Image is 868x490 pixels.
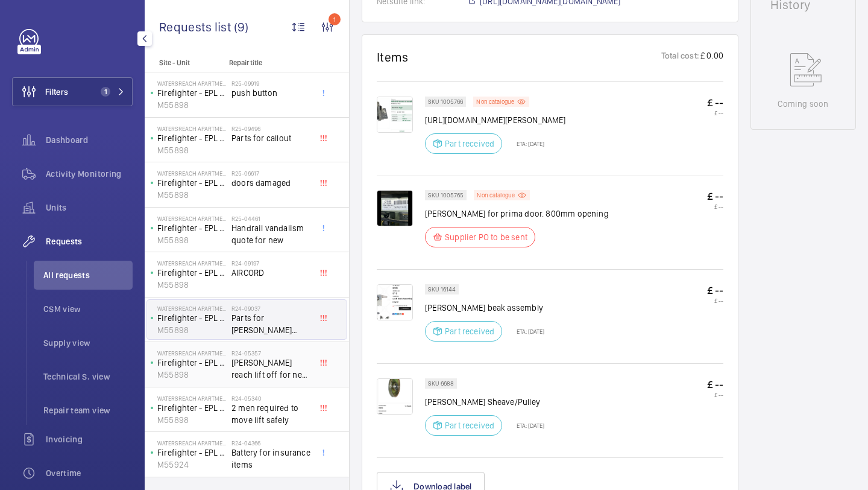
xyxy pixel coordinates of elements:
p: £ -- [707,297,723,304]
p: Site - Unit [145,59,224,67]
p: Firefighter - EPL Passenger Lift No 1 3-40 [157,132,227,144]
h1: Items [377,49,409,65]
p: Part received [445,325,494,337]
span: Supply view [43,337,133,349]
span: Units [46,202,133,214]
p: M55898 [157,144,227,156]
img: w9GnniTlyFJF_Wspu0OlDhM6VYpiOXg-V52EXsEgdyBuC2VK.png [377,97,413,133]
span: [PERSON_NAME] reach lift off for new skate [231,357,311,381]
p: £ 0.00 [699,49,723,65]
p: £ -- [707,190,723,203]
p: Coming soon [778,98,828,110]
p: Firefighter - EPL Passenger Lift No 1 3-40 [157,177,227,189]
img: gj4HFytg-fkO9EMDxetXt7SYLZixN-Y4yjqxyVl6B9kpxhXN.jpeg [377,378,413,415]
p: Firefighter - EPL Passenger Lift No 1 3-40 [157,402,227,414]
p: Firefighter - EPL Passenger Lift No 1 3-40 [157,267,227,279]
p: Watersreach Apartments - High Risk Building [157,305,227,312]
p: M55898 [157,279,227,291]
h2: R25-04461 [231,215,311,222]
p: Watersreach Apartments - High Risk Building [157,259,227,267]
span: 2 men required to move lift safely [231,402,311,426]
span: Dashboard [46,134,133,146]
p: £ -- [707,378,723,391]
h2: R25-09496 [231,125,311,132]
p: M55898 [157,189,227,201]
span: Parts for [PERSON_NAME] landing door [231,312,311,336]
span: Overtime [46,467,133,479]
span: Handrail vandalism quote for new [231,222,311,246]
p: £ -- [707,97,723,109]
p: Watersreach Apartments - High Risk Building [157,395,227,402]
p: Part received [445,138,494,150]
p: £ -- [707,109,723,116]
p: Watersreach Apartments - High Risk Building [157,80,227,87]
p: ETA: [DATE] [509,328,544,335]
p: M55898 [157,324,227,336]
p: SKU 6688 [428,381,454,386]
span: All requests [43,269,133,281]
p: Watersreach Apartments - High Risk Building [157,125,227,132]
p: Repair title [229,59,309,67]
span: Invoicing [46,433,133,445]
p: Watersreach Apartments - High Risk Building [157,170,227,177]
span: Technical S. view [43,371,133,383]
p: Firefighter - EPL Passenger Lift No 1 3-40 [157,222,227,234]
p: SKU 16144 [428,287,456,291]
p: M55898 [157,414,227,426]
p: £ -- [707,391,723,398]
h2: R24-09197 [231,259,311,267]
p: ETA: [DATE] [509,140,544,147]
h2: R25-06617 [231,170,311,177]
p: Total cost: [661,49,699,65]
p: SKU 1005765 [428,193,464,197]
p: [PERSON_NAME] beak assembly [425,302,544,314]
p: Supplier PO to be sent [445,231,527,243]
p: £ -- [707,284,723,297]
h2: R24-05357 [231,349,311,357]
p: Non catalogue [476,100,514,104]
p: Watersreach Apartments - High Risk Building [157,349,227,357]
button: Filters1 [12,77,133,106]
span: CSM view [43,303,133,315]
p: Part received [445,419,494,431]
span: push button [231,87,311,99]
p: SKU 1005766 [428,100,463,104]
h2: R24-05340 [231,395,311,402]
span: Requests list [159,19,234,34]
p: ETA: [DATE] [509,422,544,429]
span: 1 [101,87,110,97]
span: Repair team view [43,404,133,416]
h2: R24-04366 [231,439,311,447]
p: [PERSON_NAME] for prima door. 800mm opening [425,208,609,220]
span: AIRCORD [231,267,311,279]
img: LR72blQoEO4vwbw0beo63Sx1rNhJx9rKMsulu10IWW5GC_QC.png [377,284,413,320]
h2: R25-09919 [231,80,311,87]
p: Watersreach Apartments - High Risk Building [157,215,227,222]
p: Firefighter - EPL Passenger Lift No 2 41-81 [157,447,227,459]
p: Watersreach Apartments - High Risk Building [157,439,227,447]
span: Requests [46,235,133,247]
span: Parts for callout [231,132,311,144]
p: Non catalogue [477,193,515,197]
span: Activity Monitoring [46,168,133,180]
p: M55898 [157,234,227,246]
p: M55898 [157,99,227,111]
p: Firefighter - EPL Passenger Lift No 1 3-40 [157,312,227,324]
p: £ -- [707,203,723,210]
p: M55898 [157,369,227,381]
span: Battery for insurance items [231,447,311,471]
span: doors damaged [231,177,311,189]
p: [URL][DOMAIN_NAME][PERSON_NAME] [425,114,566,126]
span: Filters [45,86,68,98]
p: [PERSON_NAME] Sheave/Pulley [425,396,544,408]
h2: R24-09037 [231,305,311,312]
p: M55924 [157,459,227,471]
p: Firefighter - EPL Passenger Lift No 1 3-40 [157,357,227,369]
p: Firefighter - EPL Passenger Lift No 1 3-40 [157,87,227,99]
img: _TLwSNwya8jvJY02vsR2zzJYeTPBOEp2qTV2D2O4FhhMyhtw.png [377,190,413,226]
